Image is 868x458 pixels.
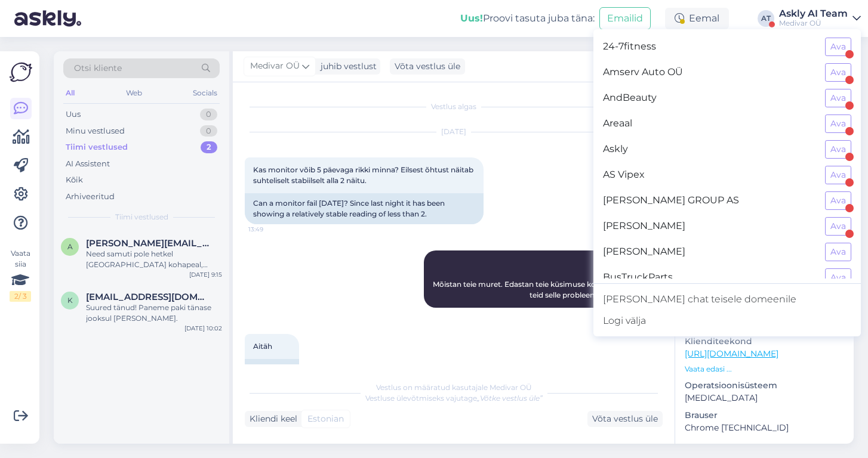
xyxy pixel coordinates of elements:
span: AndBeauty [603,89,815,107]
a: [URL][DOMAIN_NAME] [685,348,778,359]
button: Ava [825,268,851,287]
div: Tiimi vestlused [66,141,128,153]
div: Arhiveeritud [66,191,115,203]
span: Kristikirsip@gmail.com [86,292,210,302]
div: Socials [190,85,220,101]
p: Brauser [685,409,844,422]
div: 0 [200,125,217,137]
div: Can a monitor fail [DATE]? Since last night it has been showing a relatively stable reading of le... [245,193,484,224]
span: Amserv Auto OÜ [603,63,815,82]
span: Otsi kliente [74,62,122,75]
span: Medivar OÜ [250,60,300,73]
div: Vestlus algas [245,101,663,112]
span: a [67,242,73,251]
div: Web [124,85,144,101]
p: Klienditeekond [685,335,844,348]
span: Vestluse ülevõtmiseks vajutage [365,394,543,403]
p: Chrome [TECHNICAL_ID] [685,422,844,434]
div: AT [758,10,774,27]
span: allan@expressline.ee [86,238,210,249]
a: [PERSON_NAME] chat teisele domeenile [593,289,861,310]
div: Logi välja [593,310,861,332]
button: Ava [825,38,851,56]
div: Kliendi keel [245,413,297,425]
div: Askly AI Team [779,9,848,18]
div: Võta vestlus üle [390,58,465,75]
div: 2 [201,141,217,153]
span: Vestlus on määratud kasutajale Medivar OÜ [376,383,532,392]
div: Uus [66,109,81,120]
span: [PERSON_NAME] GROUP AS [603,191,815,210]
div: AI Assistent [66,158,110,170]
div: All [63,85,77,101]
span: 13:49 [248,225,293,234]
div: Eemal [665,8,729,29]
button: Emailid [599,7,651,30]
button: Ava [825,89,851,107]
p: [MEDICAL_DATA] [685,392,844,404]
div: Medivar OÜ [779,18,848,28]
button: Ava [825,166,851,184]
p: Vaata edasi ... [685,364,844,375]
div: 2 / 3 [10,291,31,302]
div: Suured tänud! Paneme paki tänase jooksul [PERSON_NAME]. [86,302,222,324]
span: AS Vipex [603,166,815,184]
span: [PERSON_NAME] [603,243,815,261]
div: 0 [200,109,217,120]
button: Ava [825,140,851,159]
button: Ava [825,191,851,210]
button: Ava [825,243,851,261]
span: Askly [603,140,815,159]
p: Operatsioonisüsteem [685,379,844,392]
span: Kas monitor võib 5 päevaga rikki minna? Eilsest õhtust näitab suhteliselt stabiilselt alla 2 näitu. [253,165,475,185]
img: Askly Logo [10,61,32,83]
span: [PERSON_NAME] [603,217,815,236]
span: BusTruckParts [603,268,815,287]
span: K [67,296,73,305]
span: 24-7fitness [603,38,815,56]
button: Ava [825,217,851,236]
div: Kõik [66,174,83,186]
div: Minu vestlused [66,125,125,137]
div: [DATE] [245,126,663,137]
span: Areaal [603,114,815,133]
button: Ava [825,63,851,82]
a: Askly AI TeamMedivar OÜ [779,9,861,28]
div: juhib vestlust [316,60,377,73]
b: Uus! [460,13,483,24]
span: Aitäh [253,342,272,351]
i: „Võtke vestlus üle” [477,394,543,403]
div: Vaata siia [10,248,31,302]
button: Ava [825,114,851,133]
span: Estonian [307,413,344,425]
div: Proovi tasuta juba täna: [460,11,595,26]
div: Võta vestlus üle [587,411,663,427]
div: [DATE] 9:15 [189,270,222,279]
div: Need samuti pole hetkel [GEOGRAPHIC_DATA] kohapeal, saaksime teile soovikorral kulleriga saata. [86,249,222,270]
div: Thank you [245,359,299,379]
span: Tiimi vestlused [115,212,168,222]
div: [DATE] 10:02 [184,324,222,333]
